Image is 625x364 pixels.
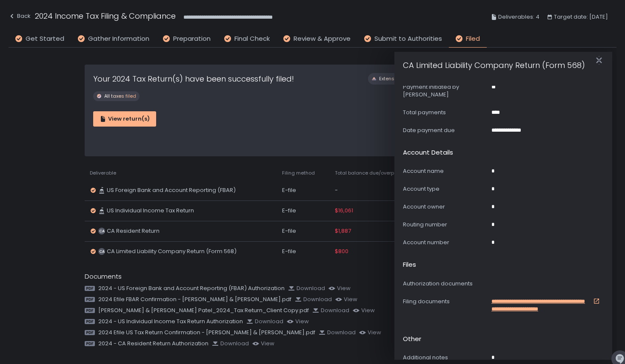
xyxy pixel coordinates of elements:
h1: 2024 Income Tax Filing & Compliance [35,10,176,22]
span: $16,061 [335,207,353,214]
button: view [252,340,274,347]
span: All taxes filed [104,93,136,99]
span: Deliverable [90,170,116,176]
span: [PERSON_NAME] & [PERSON_NAME] Patel_2024_Tax Return_Client Copy.pdf [98,307,309,314]
span: Gather Information [88,34,149,44]
div: E-file [282,186,325,194]
div: Total payments [403,109,488,116]
button: Back [9,10,31,24]
button: Download [288,285,325,292]
button: view [335,296,357,303]
span: 2024 - US Foreign Bank and Account Reporting (FBAR) Authorization [98,285,285,292]
span: Review & Approve [294,34,351,44]
button: View return(s) [93,111,156,127]
span: 2024 - US Individual Income Tax Return Authorization [98,318,243,325]
div: Filing documents [403,298,488,305]
span: Filed [466,34,480,44]
div: Account type [403,185,488,193]
div: Authorization documents [403,280,488,288]
h1: CA Limited Liability Company Return (Form 568) [403,49,585,71]
div: Account owner [403,203,488,211]
span: CA Resident Return [107,227,160,235]
text: CA [99,229,104,234]
h1: Your 2024 Tax Return(s) have been successfully filed! [93,73,294,85]
button: Download [295,296,332,303]
span: - [335,186,338,194]
div: Documents [85,272,541,282]
div: Date payment due [403,127,488,134]
div: E-file [282,227,325,235]
div: Routing number [403,221,488,229]
div: Account number [403,239,488,246]
button: Download [246,318,283,325]
h2: Other [403,334,421,344]
span: 2024 Efile US Tax Return Confirmation - [PERSON_NAME] & [PERSON_NAME].pdf [98,329,315,336]
span: Submit to Authorities [374,34,442,44]
span: 2024 Efile FBAR Confirmation - [PERSON_NAME] & [PERSON_NAME].pdf [98,296,291,303]
button: Download [212,340,249,347]
button: Download [312,307,349,314]
span: US Individual Income Tax Return [107,207,194,214]
span: Extension filed [379,76,414,82]
div: Account name [403,167,488,175]
button: view [328,285,351,292]
span: Deliverables: 4 [498,12,539,22]
div: Payment initiated by [PERSON_NAME] [403,83,488,99]
text: CA [99,249,104,254]
button: view [287,318,309,325]
span: US Foreign Bank and Account Reporting (FBAR) [107,186,236,194]
span: Total balance due/overpaid [335,170,402,176]
button: view [353,307,375,314]
span: Get Started [26,34,64,44]
div: Back [9,11,31,21]
span: $800 [335,248,348,255]
div: Additional notes [403,354,488,361]
div: View return(s) [100,115,150,123]
span: CA Limited Liability Company Return (Form 568) [107,248,237,255]
div: E-file [282,207,325,214]
div: E-file [282,248,325,255]
span: 2024 - CA Resident Return Authorization [98,340,208,347]
span: Target date: [DATE] [554,12,608,22]
span: Final Check [234,34,270,44]
span: Filing method [282,170,315,176]
span: $1,887 [335,227,351,235]
button: Download [319,329,356,336]
button: view [359,329,381,336]
h2: Account details [403,148,453,158]
span: Preparation [173,34,211,44]
h2: Files [403,260,416,270]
